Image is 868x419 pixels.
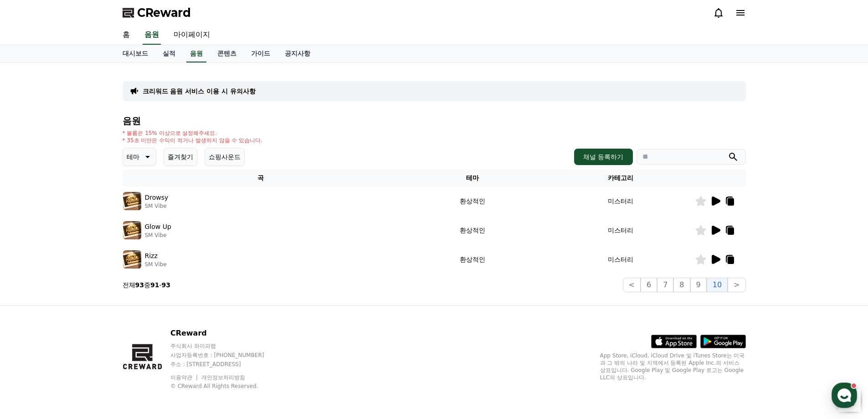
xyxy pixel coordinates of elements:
td: 환상적인 [399,245,547,274]
img: music [123,250,141,269]
p: Rizz [145,251,158,261]
a: 대시보드 [115,45,155,62]
span: CReward [137,5,191,20]
strong: 93 [162,281,170,289]
a: 홈 [115,26,137,45]
p: 사업자등록번호 : [PHONE_NUMBER] [170,352,282,359]
button: 6 [641,278,657,292]
a: 개인정보처리방침 [201,374,245,381]
a: 마이페이지 [166,26,217,45]
button: 즐겨찾기 [164,148,197,166]
th: 카테고리 [547,170,695,186]
a: 홈 [3,289,60,312]
span: 대화 [83,303,94,310]
a: 크리워드 음원 서비스 이용 시 유의사항 [143,87,256,96]
button: 8 [673,278,690,292]
th: 테마 [399,170,547,186]
p: Glow Up [145,222,171,232]
span: 설정 [141,303,152,310]
td: 미스터리 [547,186,695,216]
span: 홈 [29,303,34,310]
button: 10 [707,278,728,292]
a: 콘텐츠 [210,45,244,62]
p: 주소 : [STREET_ADDRESS] [170,361,282,368]
a: 가이드 [244,45,277,62]
th: 곡 [123,170,399,186]
a: 공지사항 [277,45,318,62]
p: 테마 [127,150,139,163]
td: 환상적인 [399,186,547,216]
p: 주식회사 와이피랩 [170,342,282,350]
p: SM Vibe [145,261,167,268]
img: music [123,192,141,210]
a: CReward [123,5,191,20]
h4: 음원 [123,116,746,126]
p: CReward [170,328,282,339]
td: 미스터리 [547,245,695,274]
button: 채널 등록하기 [574,149,632,165]
a: 실적 [155,45,183,62]
button: 테마 [123,148,156,166]
button: 9 [690,278,707,292]
strong: 93 [135,281,144,289]
p: SM Vibe [145,202,169,210]
p: SM Vibe [145,232,171,239]
a: 음원 [143,26,161,45]
p: * 35초 미만은 수익이 적거나 발생하지 않을 수 있습니다. [123,137,263,144]
img: music [123,221,141,239]
td: 미스터리 [547,216,695,245]
p: © CReward All Rights Reserved. [170,383,282,390]
button: 7 [657,278,673,292]
button: > [728,278,745,292]
a: 대화 [60,289,118,312]
a: 이용약관 [170,374,199,381]
a: 음원 [186,45,206,62]
p: App Store, iCloud, iCloud Drive 및 iTunes Store는 미국과 그 밖의 나라 및 지역에서 등록된 Apple Inc.의 서비스 상표입니다. Goo... [600,352,746,381]
p: 전체 중 - [123,280,171,290]
td: 환상적인 [399,216,547,245]
p: Drowsy [145,193,169,202]
button: 쇼핑사운드 [205,148,245,166]
button: < [623,278,641,292]
a: 설정 [118,289,175,312]
p: * 볼륨은 15% 이상으로 설정해주세요. [123,129,263,137]
strong: 91 [150,281,159,289]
